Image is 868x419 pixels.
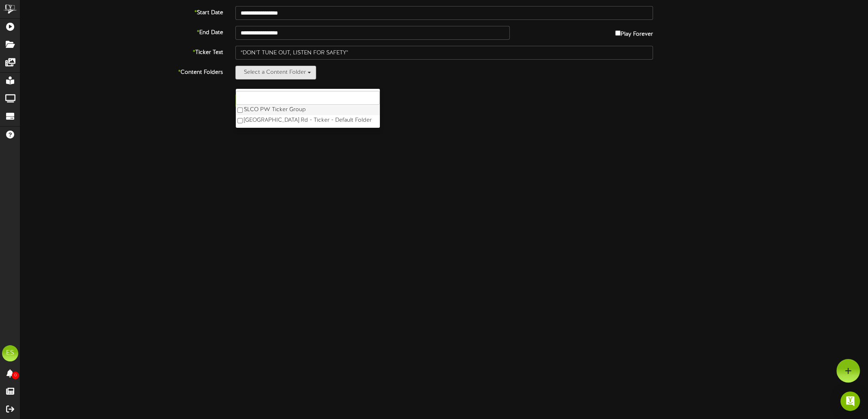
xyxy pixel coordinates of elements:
[236,115,380,126] label: [GEOGRAPHIC_DATA] Rd - Ticker - Default Folder
[615,30,620,36] input: Play Forever
[236,105,380,115] label: SLCO PW Ticker Group
[235,46,653,60] input: Text that will appear in the ticker
[14,46,229,57] label: Ticker Text
[840,391,860,411] div: Open Intercom Messenger
[14,6,229,17] label: Start Date
[235,88,380,128] ul: Select a Content Folder
[14,26,229,37] label: End Date
[14,66,229,77] label: Content Folders
[2,345,18,361] div: ES
[615,26,653,39] label: Play Forever
[235,66,316,80] button: Select a Content Folder
[12,372,19,379] span: 0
